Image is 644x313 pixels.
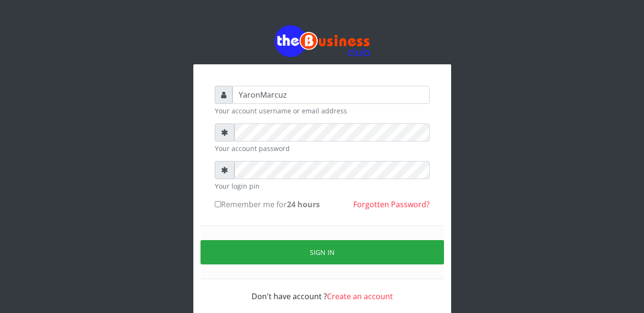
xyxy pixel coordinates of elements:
[215,106,430,116] small: Your account username or email address
[215,143,430,153] small: Your account password
[201,240,444,264] button: Sign in
[287,199,320,210] b: 24 hours
[215,181,430,191] small: Your login pin
[215,201,221,207] input: Remember me for24 hours
[327,291,393,302] a: Create an account
[353,199,430,210] a: Forgotten Password?
[232,86,430,104] input: Username or email address
[215,199,320,210] label: Remember me for
[215,279,430,302] div: Don't have account ?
